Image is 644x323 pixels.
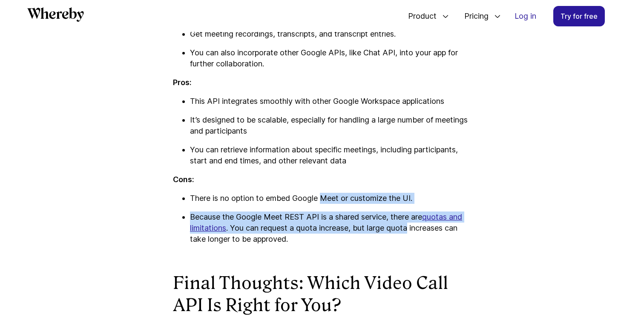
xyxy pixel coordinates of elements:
[173,175,194,184] strong: Cons:
[400,2,439,30] span: Product
[190,193,471,204] p: There is no option to embed Google Meet or customize the UI.
[190,29,471,40] p: Get meeting recordings, transcripts, and transcript entries.
[456,2,491,30] span: Pricing
[173,273,448,315] strong: Final Thoughts: Which Video Call API Is Right for You?
[190,144,471,166] p: You can retrieve information about specific meetings, including participants, start and end times...
[553,6,605,26] a: Try for free
[190,47,471,69] p: You can also incorporate other Google APIs, like Chat API, into your app for further collaboration.
[508,6,543,26] a: Log in
[27,7,84,25] a: Whereby
[190,96,471,107] p: This API integrates smoothly with other Google Workspace applications
[190,114,471,137] p: It’s designed to be scalable, especially for handling a large number of meetings and participants
[173,78,192,87] strong: Pros:
[190,212,471,245] p: Because the Google Meet REST API is a shared service, there are . You can request a quota increas...
[27,7,84,22] svg: Whereby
